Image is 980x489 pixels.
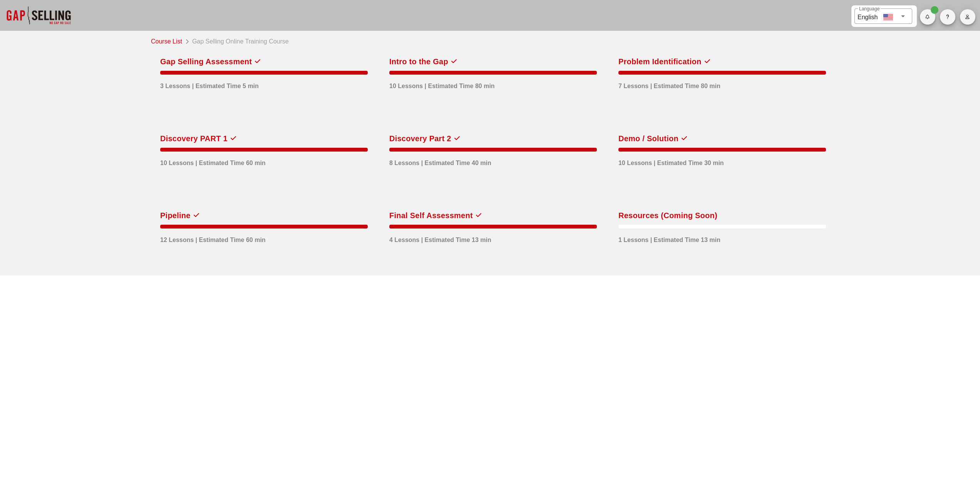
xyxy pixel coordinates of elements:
[931,6,938,14] span: Badge
[854,8,912,24] div: LanguageEnglish
[189,35,289,46] div: Gap Selling Online Training Course
[160,209,191,222] div: Pipeline
[389,232,491,245] div: 4 Lessons | Estimated Time 13 min
[160,155,266,168] div: 10 Lessons | Estimated Time 60 min
[389,209,473,222] div: Final Self Assessment
[160,132,228,145] div: Discovery PART 1
[618,132,678,145] div: Demo / Solution
[389,78,495,91] div: 10 Lessons | Estimated Time 80 min
[151,35,185,46] a: Course List
[160,55,252,68] div: Gap Selling Assessment
[858,11,878,22] div: English
[618,155,724,168] div: 10 Lessons | Estimated Time 30 min
[618,232,720,245] div: 1 Lessons | Estimated Time 13 min
[160,232,266,245] div: 12 Lessons | Estimated Time 60 min
[389,132,451,145] div: Discovery Part 2
[618,209,717,222] div: Resources (Coming Soon)
[389,155,491,168] div: 8 Lessons | Estimated Time 40 min
[859,6,879,12] label: Language
[389,55,448,68] div: Intro to the Gap
[618,78,720,91] div: 7 Lessons | Estimated Time 80 min
[618,55,702,68] div: Problem Identification
[160,78,259,91] div: 3 Lessons | Estimated Time 5 min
